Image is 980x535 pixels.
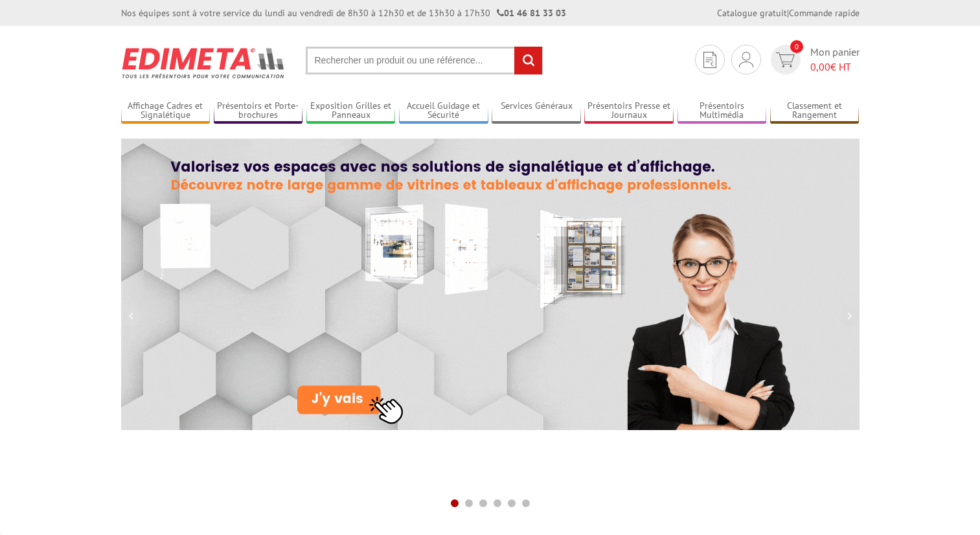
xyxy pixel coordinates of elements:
a: Présentoirs et Porte-brochures [214,100,303,122]
input: rechercher [514,47,542,74]
span: 0 [790,40,803,53]
a: Présentoirs Multimédia [678,100,767,122]
a: Commande rapide [789,7,860,19]
img: devis rapide [776,52,795,67]
a: Services Généraux [492,100,581,122]
span: Mon panier [810,45,860,74]
a: Classement et Rangement [770,100,860,122]
div: | [717,6,860,19]
input: Rechercher un produit ou une référence... [306,47,543,74]
a: devis rapide 0 Mon panier 0,00€ HT [768,45,860,74]
span: € HT [810,60,860,74]
img: devis rapide [703,52,716,68]
strong: 01 46 81 33 03 [497,7,566,19]
img: devis rapide [739,52,753,67]
img: Présentoir, panneau, stand - Edimeta - PLV, affichage, mobilier bureau, entreprise [121,39,286,87]
a: Accueil Guidage et Sécurité [399,100,488,122]
div: Nos équipes sont à votre service du lundi au vendredi de 8h30 à 12h30 et de 13h30 à 17h30 [121,6,566,19]
a: Affichage Cadres et Signalétique [121,100,211,122]
a: Catalogue gratuit [717,7,787,19]
span: 0,00 [810,60,830,73]
a: Exposition Grilles et Panneaux [306,100,396,122]
a: Présentoirs Presse et Journaux [584,100,674,122]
